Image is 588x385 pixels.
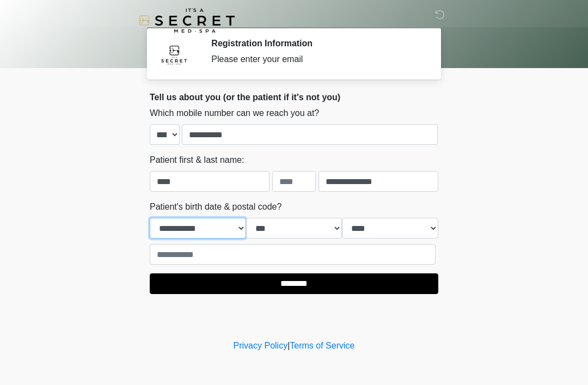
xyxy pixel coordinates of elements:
[150,107,319,120] label: Which mobile number can we reach you at?
[150,92,438,102] h2: Tell us about you (or the patient if it's not you)
[287,341,290,350] a: |
[150,154,244,167] label: Patient first & last name:
[211,38,422,48] h2: Registration Information
[158,38,191,71] img: Agent Avatar
[234,341,288,350] a: Privacy Policy
[290,341,354,350] a: Terms of Service
[211,53,422,66] div: Please enter your email
[150,200,281,213] label: Patient's birth date & postal code?
[139,8,235,33] img: It's A Secret Med Spa Logo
